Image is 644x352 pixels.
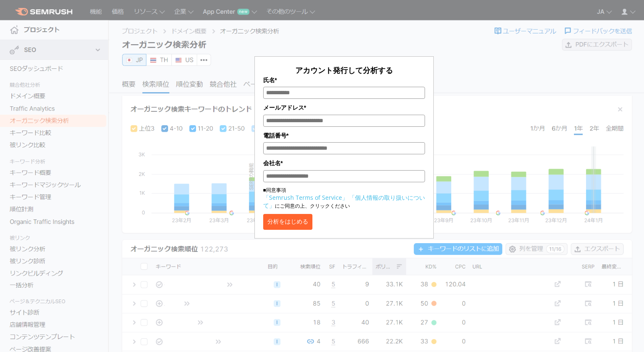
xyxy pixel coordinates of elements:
a: 「個人情報の取り扱いについて」 [263,194,425,209]
a: 「Semrush Terms of Service」 [263,194,348,201]
label: 電話番号* [263,131,425,140]
p: ■同意事項 にご同意の上、クリックください [263,186,425,210]
span: アカウント発行して分析する [295,65,393,75]
button: 分析をはじめる [263,214,312,230]
label: メールアドレス* [263,103,425,112]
